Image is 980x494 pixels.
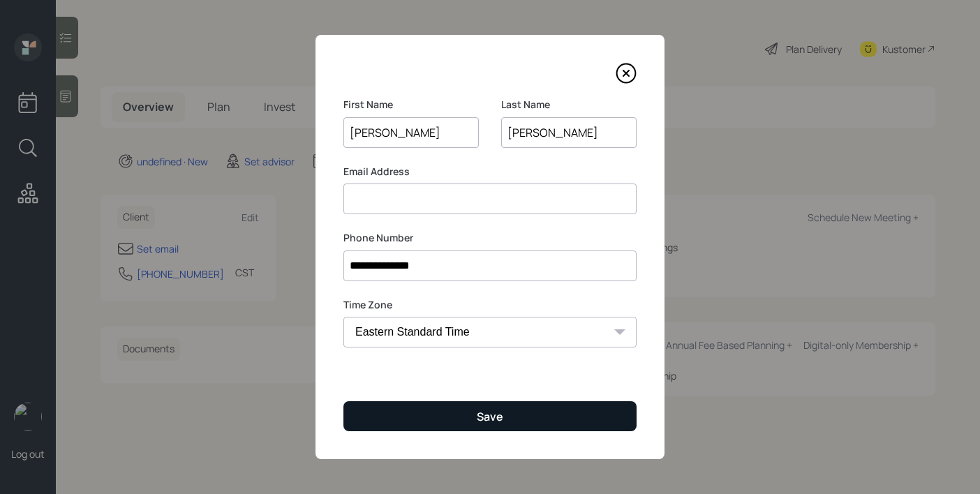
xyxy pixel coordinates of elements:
label: Phone Number [343,231,637,245]
label: Email Address [343,165,637,179]
label: Last Name [501,98,637,112]
button: Save [343,401,637,431]
div: Save [477,409,503,424]
label: Time Zone [343,298,637,312]
label: First Name [343,98,479,112]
